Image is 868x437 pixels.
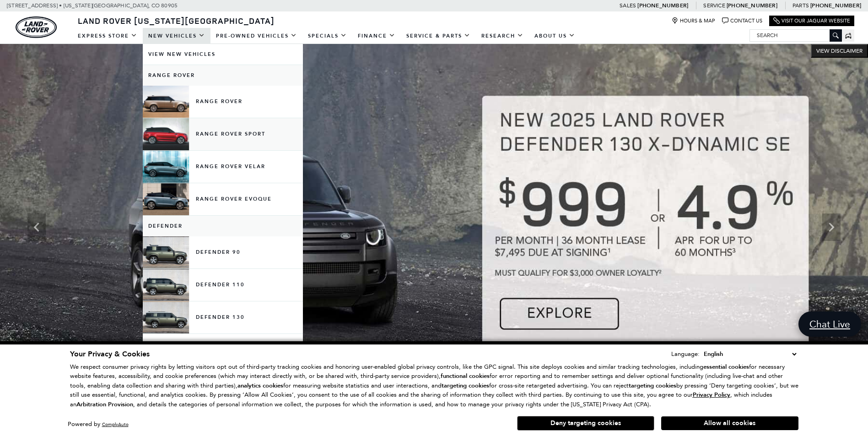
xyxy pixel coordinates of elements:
[143,28,210,44] a: New Vehicles
[143,269,303,301] a: Defender 110
[401,28,476,44] a: Service & Parts
[143,118,303,150] a: Range Rover Sport
[671,351,700,357] div: Language:
[210,28,302,44] a: Pre-Owned Vehicles
[441,372,490,380] strong: functional cookies
[143,334,303,355] a: Discovery
[727,2,777,9] a: [PHONE_NUMBER]
[102,421,129,427] a: ComplyAuto
[76,400,133,409] strong: Arbitration Provision
[822,213,841,241] div: Next
[629,382,676,390] strong: targeting cookies
[529,28,581,44] a: About Us
[237,382,283,390] strong: analytics cookies
[805,318,855,330] span: Chat Live
[773,17,850,24] a: Visit Our Jaguar Website
[78,15,275,26] span: Land Rover [US_STATE][GEOGRAPHIC_DATA]
[661,416,798,430] button: Allow all cookies
[793,2,809,9] span: Parts
[72,15,280,26] a: Land Rover [US_STATE][GEOGRAPHIC_DATA]
[72,28,143,44] a: EXPRESS STORE
[143,65,303,86] a: Range Rover
[68,421,129,427] div: Powered by
[816,47,863,55] span: VIEW DISCLAIMER
[143,86,303,118] a: Range Rover
[722,17,762,24] a: Contact Us
[143,216,303,236] a: Defender
[693,391,730,398] a: Privacy Policy
[701,349,798,359] select: Language Select
[517,416,654,431] button: Deny targeting cookies
[703,2,725,9] span: Service
[143,236,303,268] a: Defender 90
[620,2,636,9] span: Sales
[810,2,861,9] a: [PHONE_NUMBER]
[672,17,715,24] a: Hours & Map
[442,382,489,390] strong: targeting cookies
[7,2,178,9] a: [STREET_ADDRESS] • [US_STATE][GEOGRAPHIC_DATA], CO 80905
[16,16,57,38] img: Land Rover
[637,2,688,9] a: [PHONE_NUMBER]
[302,28,352,44] a: Specials
[798,311,861,337] a: Chat Live
[476,28,529,44] a: Research
[143,151,303,183] a: Range Rover Velar
[143,183,303,215] a: Range Rover Evoque
[703,363,749,371] strong: essential cookies
[70,349,150,359] span: Your Privacy & Cookies
[352,28,401,44] a: Finance
[27,213,46,241] div: Previous
[811,44,868,58] button: VIEW DISCLAIMER
[70,362,798,410] p: We respect consumer privacy rights by letting visitors opt out of third-party tracking cookies an...
[750,30,841,41] input: Search
[143,44,303,65] a: View New Vehicles
[72,28,581,44] nav: Main Navigation
[693,391,730,399] u: Privacy Policy
[143,301,303,333] a: Defender 130
[16,16,57,38] a: land-rover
